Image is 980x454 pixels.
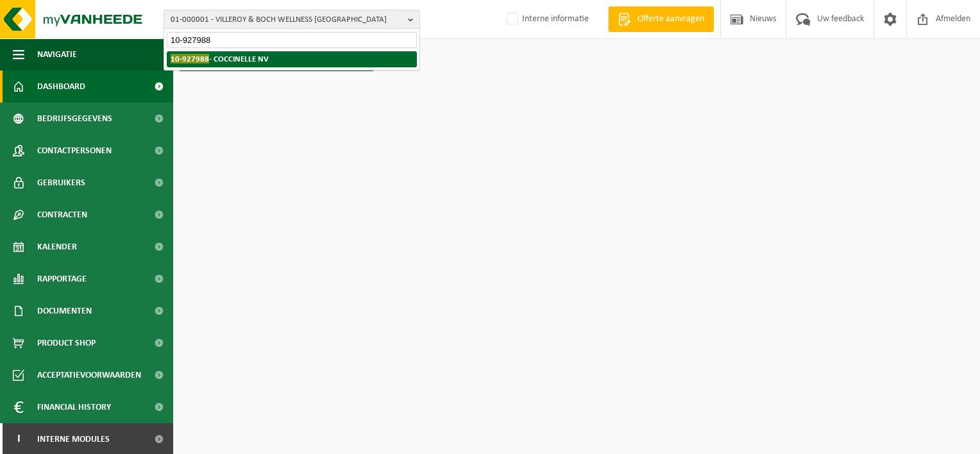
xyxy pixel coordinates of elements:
[634,13,707,26] span: Offerte aanvragen
[164,10,420,29] button: 01-000001 - VILLEROY & BOCH WELLNESS [GEOGRAPHIC_DATA]
[37,135,112,167] span: Contactpersonen
[37,38,77,71] span: Navigatie
[37,71,85,103] span: Dashboard
[37,295,92,327] span: Documenten
[167,32,417,48] input: Zoeken naar gekoppelde vestigingen
[171,10,403,29] span: 01-000001 - VILLEROY & BOCH WELLNESS [GEOGRAPHIC_DATA]
[171,54,269,63] strong: - COCCINELLE NV
[171,54,209,63] span: 10-927988
[37,359,141,391] span: Acceptatievoorwaarden
[37,199,87,231] span: Contracten
[37,327,96,359] span: Product Shop
[608,6,714,32] a: Offerte aanvragen
[37,167,85,199] span: Gebruikers
[37,231,77,263] span: Kalender
[504,10,589,29] label: Interne informatie
[37,103,112,135] span: Bedrijfsgegevens
[37,263,87,295] span: Rapportage
[37,391,111,423] span: Financial History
